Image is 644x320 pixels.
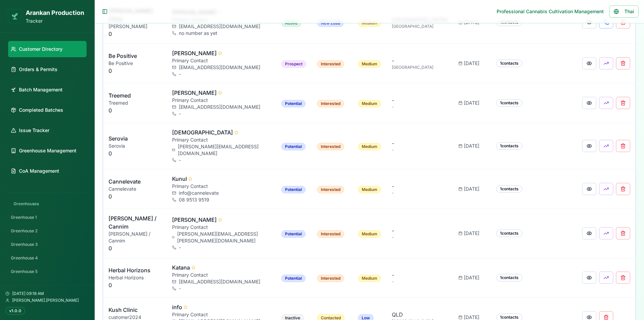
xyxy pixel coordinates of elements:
[109,60,161,67] p: Be Positive
[358,100,381,107] div: Medium
[109,143,161,149] p: Serovia
[179,64,260,71] span: [EMAIL_ADDRESS][DOMAIN_NAME]
[8,226,87,236] a: Greenhouse 2
[172,224,271,231] p: Primary Contact
[8,198,87,209] div: Greenhouses
[392,140,394,147] span: -
[358,186,381,193] div: Medium
[392,227,394,234] span: -
[464,60,479,67] span: [DATE]
[179,30,217,37] span: no number as yet
[109,214,161,231] p: [PERSON_NAME] / Cannim
[109,231,161,244] p: [PERSON_NAME] / Cannim
[281,60,306,68] div: Prospect
[8,82,87,98] a: Batch Management
[496,60,522,67] div: 1 contacts
[19,46,63,52] span: Customer Directory
[8,41,87,57] a: Customer Directory
[5,307,25,315] div: v1.0.0
[281,230,306,238] div: Potential
[179,71,181,78] span: -
[109,91,161,114] div: 0
[8,212,87,223] a: Greenhouse 1
[19,127,49,134] span: Issue Tracker
[172,263,190,272] p: Katana
[109,266,161,274] p: Herbal Horizons
[8,61,87,78] a: Orders & Permits
[392,235,448,240] p: -
[172,89,217,97] p: [PERSON_NAME]
[358,275,381,282] div: Medium
[281,275,306,282] div: Potential
[281,143,306,150] div: Potential
[8,122,87,138] a: Issue Tracker
[392,104,448,110] p: -
[172,97,271,104] p: Primary Contact
[109,177,161,186] p: Cannelevate
[172,57,271,64] p: Primary Contact
[172,136,271,143] p: Primary Contact
[599,183,613,195] button: Move to negotiating
[464,143,479,149] span: [DATE]
[8,266,87,277] a: Greenhouse 5
[109,91,161,100] p: Treemed
[317,143,344,150] div: Interested
[496,99,522,107] div: 1 contacts
[8,239,87,250] a: Greenhouse 3
[392,24,448,29] p: [GEOGRAPHIC_DATA]
[26,8,84,18] h1: Arankan Production
[497,8,604,15] div: Professional Cannabis Cultivation Management
[109,134,161,157] div: 0
[172,128,233,136] p: [DEMOGRAPHIC_DATA]
[392,272,394,278] span: -
[599,140,613,152] button: Move to negotiating
[109,186,161,192] p: Cannelevate
[599,97,613,109] button: Move to negotiating
[172,272,271,278] p: Primary Contact
[109,52,161,75] div: 0
[358,143,381,150] div: Medium
[599,57,613,69] button: Move to negotiating
[358,60,381,68] div: Medium
[11,215,37,220] span: Greenhouse 1
[496,142,522,150] div: 1 contacts
[179,244,181,251] span: -
[109,52,161,60] p: Be Positive
[496,274,522,281] div: 1 contacts
[19,168,59,174] span: CoA Management
[8,143,87,159] a: Greenhouse Management
[392,57,394,64] span: -
[19,86,63,93] span: Batch Management
[179,157,181,164] span: -
[392,183,394,190] span: -
[109,266,161,289] div: 0
[19,147,76,154] span: Greenhouse Management
[317,100,344,107] div: Interested
[599,272,613,284] button: Move to negotiating
[281,100,306,107] div: Potential
[109,100,161,106] p: Treemed
[496,230,522,237] div: 1 contacts
[317,275,344,282] div: Interested
[172,311,271,318] p: Primary Contact
[179,23,260,30] span: [EMAIL_ADDRESS][DOMAIN_NAME]
[392,279,448,284] p: -
[179,196,209,203] span: 08 9513 9519
[358,230,381,238] div: Medium
[12,291,44,296] span: [DATE] 09:18 AM
[464,230,479,237] span: [DATE]
[179,110,181,117] span: -
[392,97,394,104] span: -
[19,107,63,113] span: Completed Batches
[599,227,613,239] button: Move to negotiating
[109,23,161,30] p: [PERSON_NAME]
[177,231,270,244] span: [PERSON_NAME][EMAIL_ADDRESS][PERSON_NAME][DOMAIN_NAME]
[172,183,271,190] p: Primary Contact
[11,242,38,247] span: Greenhouse 3
[178,143,270,157] span: [PERSON_NAME][EMAIL_ADDRESS][DOMAIN_NAME]
[109,214,161,252] div: 0
[317,60,344,68] div: Interested
[172,303,182,311] p: info
[624,8,634,15] span: Thai
[109,274,161,281] p: Herbal Horizons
